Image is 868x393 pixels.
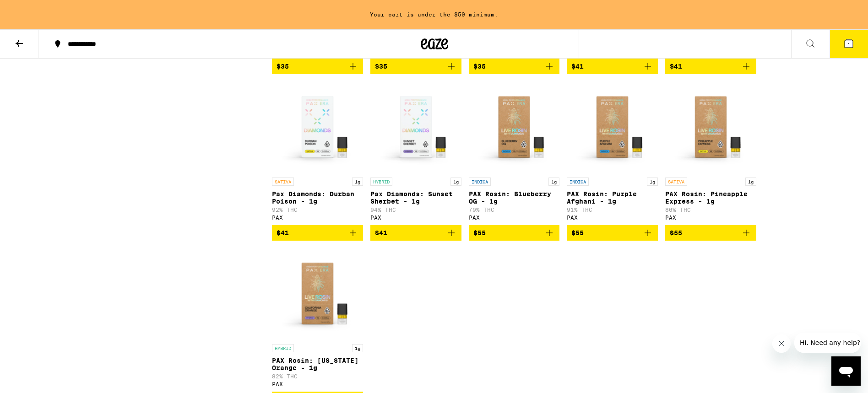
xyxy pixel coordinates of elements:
[831,356,861,386] iframe: Button to launch messaging window
[745,178,756,186] p: 1g
[469,225,560,241] button: Add to bag
[794,333,861,353] iframe: Message from company
[272,357,363,371] p: PAX Rosin: [US_STATE] Orange - 1g
[375,63,387,70] span: $35
[665,215,756,221] div: PAX
[272,207,363,213] p: 92% THC
[469,215,560,221] div: PAX
[571,63,584,70] span: $41
[272,225,363,241] button: Add to bag
[665,225,756,241] button: Add to bag
[665,178,687,186] p: SATIVA
[272,190,363,205] p: Pax Diamonds: Durban Poison - 1g
[272,381,363,387] div: PAX
[277,63,289,70] span: $35
[272,373,363,379] p: 82% THC
[352,178,363,186] p: 1g
[272,248,363,339] img: PAX - PAX Rosin: California Orange - 1g
[272,59,363,74] button: Add to bag
[567,225,658,241] button: Add to bag
[352,344,363,352] p: 1g
[370,81,461,225] a: Open page for Pax Diamonds: Sunset Sherbet - 1g from PAX
[670,229,682,237] span: $55
[567,81,658,173] img: PAX - PAX Rosin: Purple Afghani - 1g
[647,178,658,186] p: 1g
[469,81,560,173] img: PAX - PAX Rosin: Blueberry OG - 1g
[370,225,461,241] button: Add to bag
[272,248,363,392] a: Open page for PAX Rosin: California Orange - 1g from PAX
[370,215,461,221] div: PAX
[670,63,682,70] span: $41
[370,207,461,213] p: 94% THC
[567,178,589,186] p: INDICA
[665,207,756,213] p: 80% THC
[847,42,850,47] span: 1
[277,229,289,237] span: $41
[469,81,560,225] a: Open page for PAX Rosin: Blueberry OG - 1g from PAX
[370,81,461,173] img: PAX - Pax Diamonds: Sunset Sherbet - 1g
[830,30,868,58] button: 1
[473,229,486,237] span: $55
[370,178,392,186] p: HYBRID
[567,190,658,205] p: PAX Rosin: Purple Afghani - 1g
[370,59,461,74] button: Add to bag
[665,81,756,225] a: Open page for PAX Rosin: Pineapple Express - 1g from PAX
[450,178,461,186] p: 1g
[548,178,559,186] p: 1g
[567,207,658,213] p: 91% THC
[571,229,584,237] span: $55
[665,81,756,173] img: PAX - PAX Rosin: Pineapple Express - 1g
[665,59,756,74] button: Add to bag
[469,178,491,186] p: INDICA
[469,207,560,213] p: 79% THC
[772,334,791,353] iframe: Close message
[567,59,658,74] button: Add to bag
[272,81,363,173] img: PAX - Pax Diamonds: Durban Poison - 1g
[375,229,387,237] span: $41
[665,190,756,205] p: PAX Rosin: Pineapple Express - 1g
[272,81,363,225] a: Open page for Pax Diamonds: Durban Poison - 1g from PAX
[272,178,294,186] p: SATIVA
[370,190,461,205] p: Pax Diamonds: Sunset Sherbet - 1g
[473,63,486,70] span: $35
[272,215,363,221] div: PAX
[469,190,560,205] p: PAX Rosin: Blueberry OG - 1g
[567,215,658,221] div: PAX
[469,59,560,74] button: Add to bag
[272,344,294,352] p: HYBRID
[567,81,658,225] a: Open page for PAX Rosin: Purple Afghani - 1g from PAX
